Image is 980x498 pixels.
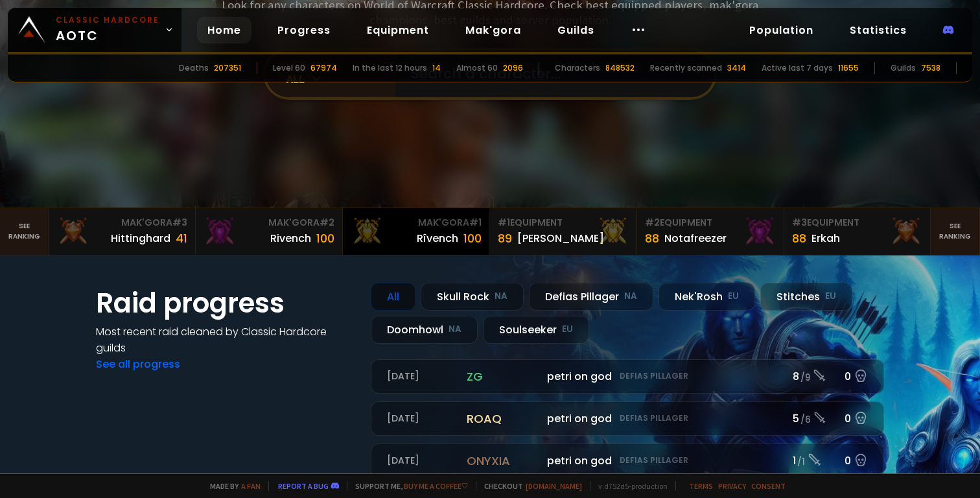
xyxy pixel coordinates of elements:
[343,208,490,255] a: Mak'Gora#1Rîvench100
[728,290,739,303] small: EU
[176,230,187,247] div: 41
[172,216,187,229] span: # 3
[469,216,482,229] span: # 1
[404,481,468,491] a: Buy me a coffee
[483,316,589,344] div: Soulseeker
[310,62,337,74] div: 67974
[751,481,786,491] a: Consent
[495,290,507,303] small: NA
[547,17,605,43] a: Guilds
[784,208,931,255] a: #3Equipment88Erkah
[792,230,806,247] div: 88
[517,230,604,246] div: [PERSON_NAME]
[356,17,439,43] a: Equipment
[56,14,159,26] small: Classic Hardcore
[645,216,776,230] div: Equipment
[273,62,305,74] div: Level 60
[179,62,209,74] div: Deaths
[347,481,468,491] span: Support me,
[590,481,668,491] span: v. d752d5 - production
[371,444,884,478] a: [DATE]onyxiapetri on godDefias Pillager1 /10
[825,290,836,303] small: EU
[96,283,355,324] h1: Raid progress
[111,230,170,246] div: Hittinghard
[371,359,884,394] a: [DATE]zgpetri on godDefias Pillager8 /90
[664,230,727,246] div: Notafreezer
[503,62,523,74] div: 2096
[202,481,261,491] span: Made by
[56,14,159,45] span: AOTC
[371,283,415,311] div: All
[417,230,458,246] div: Rîvench
[645,216,660,229] span: # 2
[196,208,343,255] a: Mak'Gora#2Rivench100
[267,17,341,43] a: Progress
[320,216,334,229] span: # 2
[498,230,512,247] div: 89
[498,216,510,229] span: # 1
[891,62,916,74] div: Guilds
[526,481,582,491] a: [DOMAIN_NAME]
[8,8,181,52] a: Classic HardcoreAOTC
[498,216,629,230] div: Equipment
[490,208,637,255] a: #1Equipment89[PERSON_NAME]
[659,283,755,311] div: Nek'Rosh
[624,290,637,303] small: NA
[214,62,241,74] div: 207351
[197,17,251,43] a: Home
[371,401,884,436] a: [DATE]roaqpetri on godDefias Pillager5 /60
[353,62,427,74] div: In the last 12 hours
[562,323,573,336] small: EU
[555,62,600,74] div: Characters
[637,208,784,255] a: #2Equipment88Notafreezer
[57,216,188,230] div: Mak'Gora
[605,62,635,74] div: 848532
[838,62,859,74] div: 11655
[645,230,659,247] div: 88
[455,17,531,43] a: Mak'gora
[792,216,807,229] span: # 3
[204,216,334,230] div: Mak'Gora
[371,316,478,344] div: Doomhowl
[241,481,261,491] a: a fan
[49,208,196,255] a: Mak'Gora#3Hittinghard41
[449,323,461,336] small: NA
[278,481,329,491] a: Report a bug
[839,17,917,43] a: Statistics
[456,62,498,74] div: Almost 60
[811,230,840,246] div: Erkah
[270,230,311,246] div: Rivench
[351,216,482,230] div: Mak'Gora
[931,208,980,255] a: Seeranking
[650,62,722,74] div: Recently scanned
[727,62,746,74] div: 3414
[739,17,824,43] a: Population
[529,283,653,311] div: Defias Pillager
[463,230,482,247] div: 100
[96,357,180,372] a: See all progress
[432,62,441,74] div: 14
[792,216,923,230] div: Equipment
[421,283,524,311] div: Skull Rock
[921,62,940,74] div: 7538
[762,62,833,74] div: Active last 7 days
[689,481,713,491] a: Terms
[718,481,746,491] a: Privacy
[316,230,334,247] div: 100
[476,481,582,491] span: Checkout
[96,324,355,356] h4: Most recent raid cleaned by Classic Hardcore guilds
[760,283,852,311] div: Stitches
